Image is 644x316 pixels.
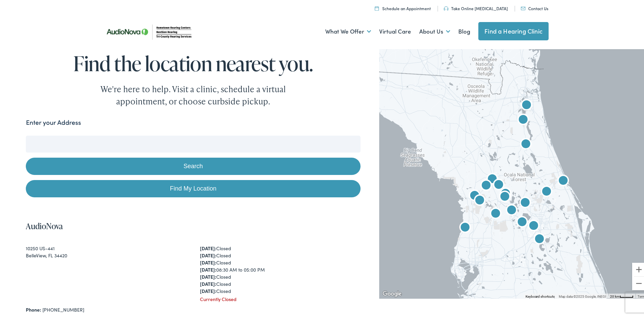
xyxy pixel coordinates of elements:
div: AudioNova [488,173,510,195]
img: utility icon [444,5,448,9]
div: AudioNova [529,228,550,249]
span: 20 km [610,293,620,297]
a: AudioNova [26,219,63,230]
div: Tri-County Hearing Services by AudioNova [481,167,503,189]
a: Blog [458,18,470,43]
a: Find My Location [26,179,360,196]
span: Map data ©2025 Google, INEGI [559,293,606,297]
div: Tri-County Hearing Services by AudioNova [511,211,533,232]
label: Enter your Address [26,116,81,126]
a: Open this area in Google Maps (opens a new window) [381,288,403,297]
div: We're here to help. Visit a clinic, schedule a virtual appointment, or choose curbside pickup. [85,82,302,106]
div: NextGen Hearing by AudioNova [515,133,537,154]
input: Enter your address or zip code [26,134,360,151]
strong: [DATE]: [200,286,216,293]
div: Tri-County Hearing Services by AudioNova [454,216,476,238]
strong: [DATE]: [200,258,216,264]
div: AudioNova [464,184,485,206]
h1: Find the location nearest you. [26,51,360,73]
strong: [DATE]: [200,251,216,257]
div: AudioNova [495,182,516,204]
div: NextGen Hearing by AudioNova [516,94,537,115]
button: Search [26,156,360,174]
strong: [DATE]: [200,265,216,272]
div: AudioNova [523,214,545,236]
div: AudioNova [494,185,516,207]
div: AudioNova [514,191,536,213]
div: AudioNova [485,202,507,224]
img: Google [381,288,403,297]
strong: [DATE]: [200,279,216,286]
a: Schedule an Appointment [375,4,431,10]
a: Take Online [MEDICAL_DATA] [444,4,508,10]
a: Find a Hearing Clinic [478,21,549,39]
div: AudioNova [512,108,534,130]
div: Currently Closed [200,294,361,301]
div: AudioNova [475,174,497,196]
div: AudioNova [501,199,522,220]
strong: Phone: [26,305,41,312]
a: What We Offer [325,18,371,43]
div: Hometown Hearing by AudioNova [552,169,574,191]
div: Closed Closed Closed 08:30 AM to 05:00 PM Closed Closed Closed [200,243,361,293]
a: Contact Us [521,4,548,10]
strong: [DATE]: [200,243,216,250]
div: 10250 US-441 [26,243,186,251]
a: About Us [419,18,450,43]
div: AudioNova [536,180,557,202]
img: utility icon [375,5,379,9]
button: Map Scale: 20 km per 37 pixels [608,292,636,297]
button: Keyboard shortcuts [526,293,555,298]
a: [PHONE_NUMBER] [42,305,84,312]
div: BelleView, FL 34420 [26,251,186,258]
img: utility icon [521,5,526,9]
strong: [DATE]: [200,272,216,279]
div: Tri-County Hearing Services by AudioNova [469,189,491,211]
a: Virtual Care [379,18,411,43]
